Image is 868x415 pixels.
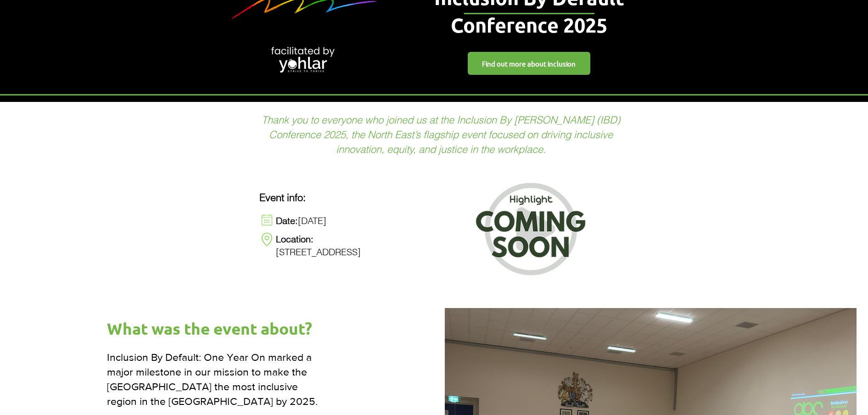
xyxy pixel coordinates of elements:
a: Find out more about inclusion [468,52,590,75]
span: Date: [276,215,298,226]
span: [DATE] [276,215,326,226]
span: What was the event about? [107,319,312,338]
span: Inclusion By Default: One Year On marked a major milestone in our mission to make the [GEOGRAPHIC... [107,352,318,407]
span: Find out more about inclusion [482,59,576,68]
span: Location: [276,233,314,245]
img: Yohlar IBD Conference (5).png [470,177,594,284]
span: [STREET_ADDRESS] [276,233,361,258]
span: Thank you to everyone who joined us at the Inclusion By [PERSON_NAME] (IBD) Conference 2025, the ... [262,113,620,156]
span: Event info: [259,191,306,204]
